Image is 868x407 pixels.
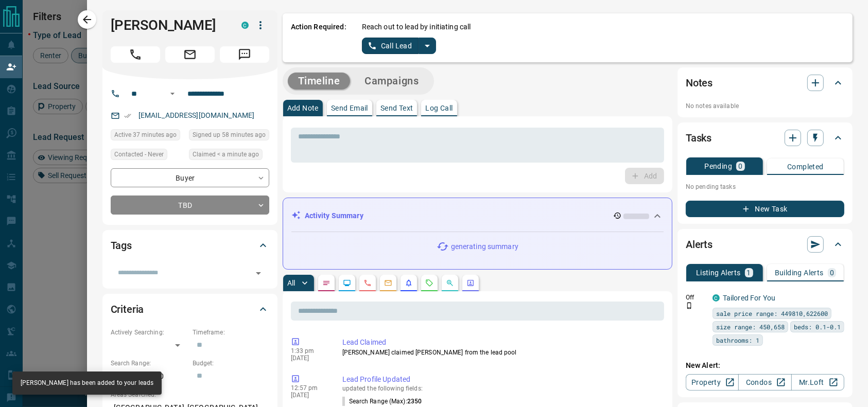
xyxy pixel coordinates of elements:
[466,279,475,287] svg: Agent Actions
[425,279,433,287] svg: Requests
[342,348,660,357] p: [PERSON_NAME] claimed [PERSON_NAME] from the lead pool
[165,46,215,63] span: Email
[291,206,664,225] div: Activity Summary
[791,374,844,391] a: Mr.Loft
[251,266,266,280] button: Open
[354,73,429,90] button: Campaigns
[342,385,660,392] p: updated the following fields:
[704,163,732,170] p: Pending
[138,111,255,119] a: [EMAIL_ADDRESS][DOMAIN_NAME]
[686,75,713,91] h2: Notes
[220,46,269,63] span: Message
[331,104,368,112] p: Send Email
[21,375,153,392] div: [PERSON_NAME] has been added to your leads
[716,308,828,318] span: sale price range: 449810,622600
[716,335,759,345] span: bathrooms: 1
[713,294,720,302] div: condos.ca
[189,129,269,144] div: Sat Aug 16 2025
[686,101,844,111] p: No notes available
[830,269,834,276] p: 0
[686,236,713,253] h2: Alerts
[747,269,751,276] p: 1
[787,163,824,170] p: Completed
[166,87,179,100] button: Open
[775,269,824,276] p: Building Alerts
[305,210,363,221] p: Activity Summary
[380,104,413,112] p: Send Text
[686,293,706,302] p: Off
[794,322,841,332] span: beds: 0.1-0.1
[384,279,392,287] svg: Emails
[362,38,419,54] button: Call Lead
[446,279,454,287] svg: Opportunities
[343,279,351,287] svg: Lead Browsing Activity
[405,279,413,287] svg: Listing Alerts
[686,232,844,257] div: Alerts
[111,17,226,33] h1: [PERSON_NAME]
[111,368,187,385] p: $1,995 - $2,350
[716,322,785,332] span: size range: 450,658
[451,241,518,252] p: generating summary
[111,237,132,254] h2: Tags
[362,22,471,32] p: Reach out to lead by initiating call
[686,126,844,150] div: Tasks
[111,129,184,144] div: Sat Aug 16 2025
[241,22,249,29] div: condos.ca
[111,46,160,63] span: Call
[686,302,693,309] svg: Push Notification Only
[193,149,259,160] span: Claimed < a minute ago
[686,201,844,217] button: New Task
[111,168,269,187] div: Buyer
[686,179,844,194] p: No pending tasks
[193,130,266,140] span: Signed up 58 minutes ago
[342,397,422,406] p: Search Range (Max) :
[111,328,187,337] p: Actively Searching:
[342,374,660,385] p: Lead Profile Updated
[738,163,742,170] p: 0
[111,301,144,317] h2: Criteria
[291,392,327,399] p: [DATE]
[287,104,319,112] p: Add Note
[363,279,372,287] svg: Calls
[696,269,741,276] p: Listing Alerts
[686,130,711,146] h2: Tasks
[322,279,331,287] svg: Notes
[686,360,844,371] p: New Alert:
[407,398,422,405] span: 2350
[111,297,269,322] div: Criteria
[124,112,131,119] svg: Email Verified
[291,347,327,355] p: 1:33 pm
[291,22,346,54] p: Action Required:
[111,233,269,258] div: Tags
[342,337,660,348] p: Lead Claimed
[425,104,453,112] p: Log Call
[111,359,187,368] p: Search Range:
[193,328,269,337] p: Timeframe:
[189,149,269,163] div: Sat Aug 16 2025
[193,359,269,368] p: Budget:
[362,38,437,54] div: split button
[291,355,327,362] p: [DATE]
[291,384,327,392] p: 12:57 pm
[111,390,269,399] p: Areas Searched:
[114,130,177,140] span: Active 37 minutes ago
[723,294,775,302] a: Tailored For You
[111,196,269,215] div: TBD
[287,279,296,287] p: All
[288,73,351,90] button: Timeline
[686,374,739,391] a: Property
[686,70,844,95] div: Notes
[738,374,791,391] a: Condos
[114,149,164,160] span: Contacted - Never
